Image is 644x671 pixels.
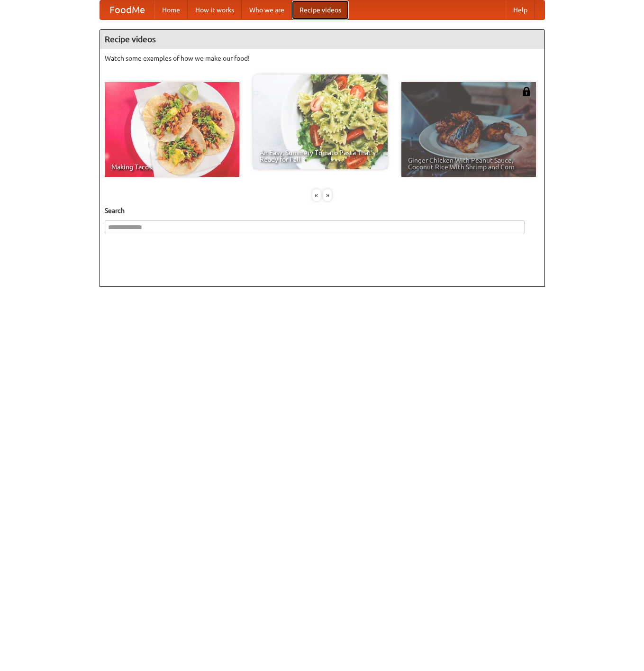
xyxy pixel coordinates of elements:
a: FoodMe [100,0,154,19]
a: An Easy, Summery Tomato Pasta That's Ready for Fall [253,74,388,169]
a: How it works [188,0,242,19]
span: Making Tacos [111,164,233,170]
h4: Recipe videos [100,30,544,49]
div: « [312,189,321,201]
img: 483408.png [522,87,531,96]
div: » [323,189,332,201]
span: An Easy, Summery Tomato Pasta That's Ready for Fall [260,149,381,163]
a: Home [154,0,188,19]
a: Making Tacos [105,82,239,177]
a: Who we are [242,0,292,19]
a: Recipe videos [292,0,349,19]
a: Help [506,0,535,19]
h5: Search [105,206,540,215]
p: Watch some examples of how we make our food! [105,54,540,63]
